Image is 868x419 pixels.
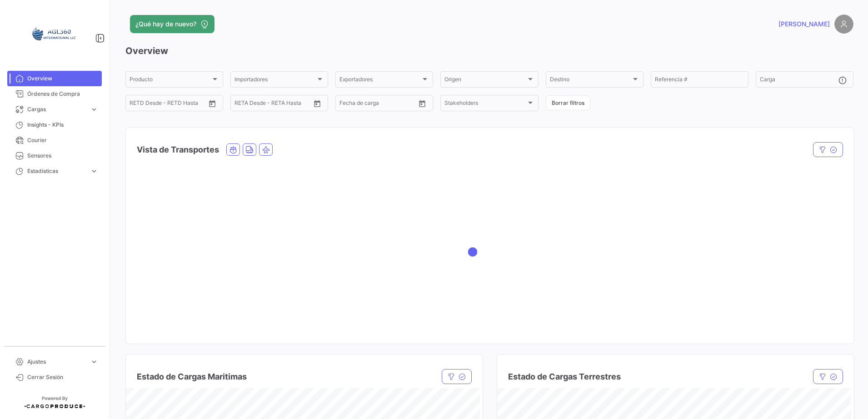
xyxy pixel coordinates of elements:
a: Overview [7,71,102,86]
span: Importadores [234,78,316,84]
h3: Overview [125,44,853,57]
button: Open calendar [205,97,219,110]
h4: Vista de Transportes [137,143,219,156]
input: Hasta [362,101,399,108]
button: Air [259,144,272,155]
span: Destino [550,78,631,84]
input: Hasta [152,101,189,108]
a: Courier [7,133,102,148]
span: Exportadores [339,78,421,84]
span: Ajustes [27,358,86,366]
span: expand_more [90,167,98,175]
h4: Estado de Cargas Maritimas [137,370,247,383]
span: [PERSON_NAME] [778,20,830,29]
button: ¿Qué hay de nuevo? [130,15,215,33]
span: Courier [27,136,98,144]
span: Overview [27,74,98,83]
input: Desde [234,101,251,108]
button: Borrar filtros [546,95,590,110]
h4: Estado de Cargas Terrestres [508,370,621,383]
button: Land [243,144,256,155]
input: Desde [130,101,146,108]
span: Origen [444,78,526,84]
button: Open calendar [415,97,429,110]
span: Insights - KPIs [27,121,98,129]
a: Órdenes de Compra [7,86,102,102]
span: Stakeholders [444,101,526,108]
span: ¿Qué hay de nuevo? [135,20,196,29]
span: expand_more [90,105,98,113]
a: Insights - KPIs [7,117,102,133]
span: expand_more [90,358,98,366]
button: Ocean [227,144,239,155]
span: Producto [130,78,211,84]
span: Cerrar Sesión [27,373,98,381]
button: Open calendar [310,97,324,110]
input: Desde [339,101,356,108]
span: Sensores [27,152,98,160]
span: Órdenes de Compra [27,90,98,98]
span: Estadísticas [27,167,86,175]
a: Sensores [7,148,102,163]
input: Hasta [257,101,294,108]
img: 64a6efb6-309f-488a-b1f1-3442125ebd42.png [32,11,77,56]
img: placeholder-user.png [834,15,853,34]
span: Cargas [27,105,86,113]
